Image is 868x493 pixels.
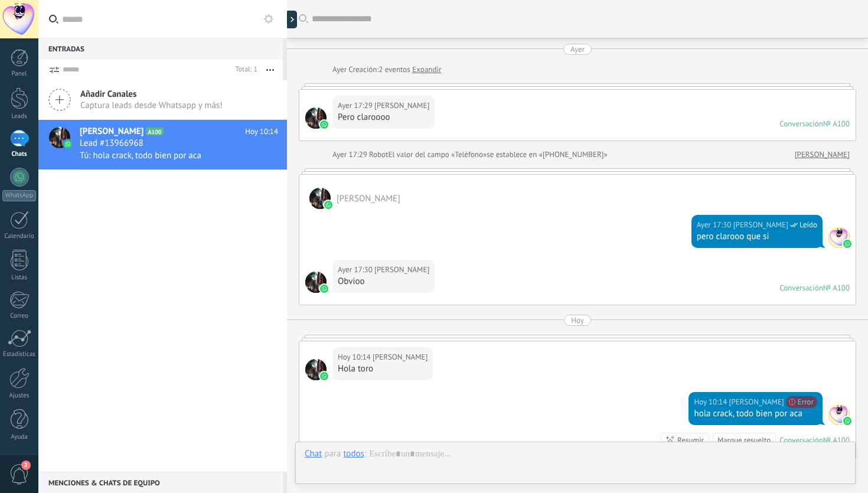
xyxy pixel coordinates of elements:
[779,119,823,129] div: Conversación
[338,351,373,363] div: Hoy 10:14
[487,149,608,161] span: se establece en «[PHONE_NUMBER]»
[697,231,817,243] div: pero clarooo que si
[21,461,31,470] span: 2
[828,404,850,425] span: Amir Sharif Rophail
[146,128,163,135] span: A100
[388,149,487,161] span: El valor del campo «Teléfono»
[2,151,37,158] div: Chats
[2,190,36,201] div: WhatsApp
[378,64,410,76] span: 2 eventos
[320,285,328,293] img: waba.svg
[779,435,823,445] div: Conversación
[80,100,223,111] span: Captura leads desde Whatsapp y más!
[343,448,364,459] div: todos
[374,100,429,112] span: Amir Rophail
[823,435,850,445] div: № A100
[571,315,584,326] div: Hoy
[843,240,851,248] img: waba.svg
[823,119,850,129] div: № A100
[309,188,331,209] span: Amir Rophail
[38,38,283,59] div: Entradas
[305,272,327,293] span: Amir Rophail
[729,396,784,408] span: Amir Sharif Rophail (Oficina de Venta)
[231,64,257,76] div: Total: 1
[374,264,429,276] span: Amir Rophail
[2,433,37,441] div: Ayuda
[80,126,143,138] span: [PERSON_NAME]
[2,113,37,120] div: Leads
[694,408,817,420] div: hola crack, todo bien por aca
[324,201,332,209] img: waba.svg
[338,112,429,123] div: Pero claroooo
[245,126,278,138] span: Hoy 10:14
[332,149,369,161] div: Ayer 17:29
[338,264,374,276] div: Ayer 17:30
[38,120,287,169] a: avataricon[PERSON_NAME]A100Hoy 10:14Lead #13966968Tú: hola crack, todo bien por aca
[694,396,729,408] div: Hoy 10:14
[338,363,428,375] div: Hola toro
[285,11,297,28] div: Mostrar
[338,276,429,288] div: Obvioo
[332,64,348,76] div: Ayer
[2,274,37,282] div: Listas
[800,219,817,231] span: Leído
[305,107,327,129] span: Amir Rophail
[80,89,223,100] span: Añadir Canales
[338,100,374,112] div: Ayer 17:29
[2,233,37,240] div: Calendario
[2,312,37,320] div: Correo
[717,435,771,446] div: Marque resuelto
[786,396,817,408] span: Error
[337,193,400,204] span: Amir Rophail
[843,417,851,425] img: waba.svg
[412,64,441,76] a: Expandir
[697,219,733,231] div: Ayer 17:30
[305,359,327,380] span: Amir Rophail
[332,64,441,76] div: Creación:
[733,219,788,231] span: Amir Sharif Rophail (Oficina de Venta)
[320,372,328,380] img: waba.svg
[320,120,328,129] img: waba.svg
[2,392,37,400] div: Ajustes
[324,448,341,460] span: para
[2,351,37,358] div: Estadísticas
[364,448,366,460] span: :
[677,435,704,446] div: Resumir
[779,283,823,293] div: Conversación
[373,351,428,363] span: Amir Rophail
[570,44,585,55] div: Ayer
[64,140,72,148] img: icon
[823,283,850,293] div: № A100
[795,149,850,161] a: [PERSON_NAME]
[369,149,388,159] span: Robot
[2,70,37,78] div: Panel
[80,138,143,149] span: Lead #13966968
[80,150,201,161] span: Tú: hola crack, todo bien por aca
[828,227,850,248] span: Amir Sharif Rophail
[38,472,283,493] div: Menciones & Chats de equipo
